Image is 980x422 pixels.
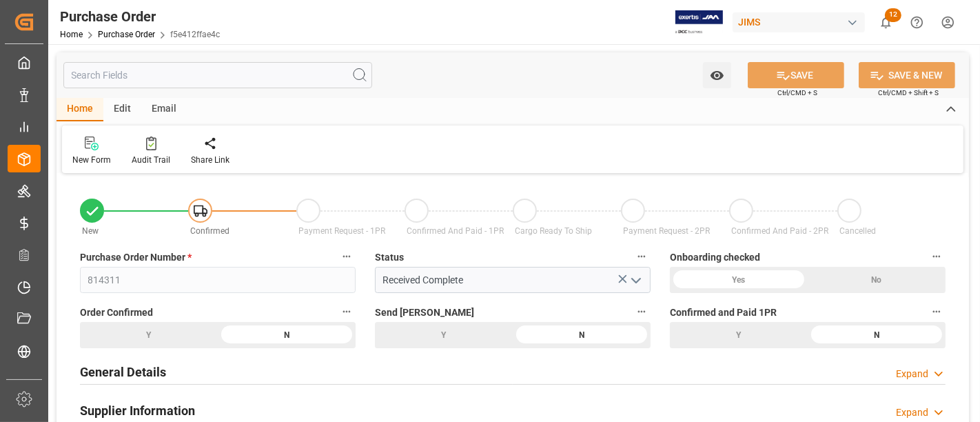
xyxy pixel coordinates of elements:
span: Payment Request - 1PR [299,226,386,236]
span: Cargo Ready To Ship [515,226,593,236]
span: Status [375,250,404,265]
div: Share Link [191,154,229,166]
button: open menu [625,270,646,291]
div: Expand [896,367,928,381]
button: open menu [703,62,731,88]
span: Cancelled [840,226,877,236]
a: Purchase Order [98,30,155,39]
span: Send [PERSON_NAME] [375,305,474,320]
div: Email [141,98,187,121]
span: Confirmed [191,226,230,236]
div: N [513,322,651,348]
img: Exertis%20JAM%20-%20Email%20Logo.jpg_1722504956.jpg [675,10,723,34]
div: New Form [72,154,111,166]
div: Edit [103,98,141,121]
span: Confirmed And Paid - 2PR [732,226,829,236]
a: Home [60,30,83,39]
button: Help Center [901,7,932,38]
div: N [808,322,946,348]
span: Confirmed and Paid 1PR [670,305,777,320]
div: No [808,267,946,293]
input: Search Fields [63,62,372,88]
div: Purchase Order [60,6,220,27]
button: Order Confirmed [338,303,356,321]
span: Order Confirmed [80,305,153,320]
h2: Supplier Information [80,401,195,420]
button: Send [PERSON_NAME] [633,303,651,321]
span: New [83,226,99,236]
button: Status [633,248,651,265]
span: Ctrl/CMD + Shift + S [878,88,939,98]
span: Confirmed And Paid - 1PR [407,226,504,236]
h2: General Details [80,363,166,381]
button: Confirmed and Paid 1PR [928,303,946,321]
button: Onboarding checked [928,248,946,265]
button: show 12 new notifications [870,7,901,38]
div: Yes [670,267,808,293]
div: Expand [896,405,928,420]
div: Y [670,322,808,348]
button: SAVE [748,62,844,88]
span: Ctrl/CMD + S [777,88,817,98]
div: N [218,322,356,348]
button: JIMS [733,9,870,35]
span: Payment Request - 2PR [624,226,711,236]
div: Y [375,322,513,348]
button: Purchase Order Number * [338,248,356,265]
span: 12 [885,8,901,22]
div: Y [80,322,218,348]
span: Onboarding checked [670,250,760,265]
div: Home [57,98,103,121]
div: JIMS [733,12,865,32]
div: Audit Trail [132,154,170,166]
span: Purchase Order Number [80,250,192,265]
button: SAVE & NEW [859,62,955,88]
